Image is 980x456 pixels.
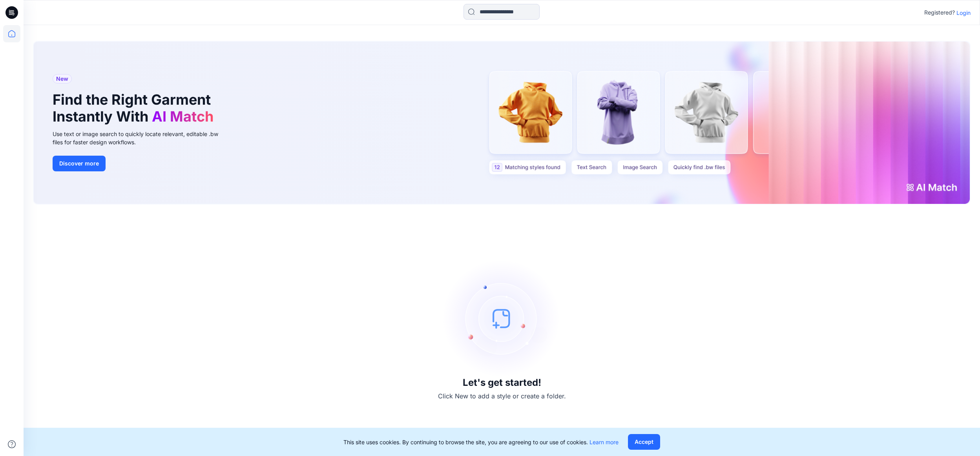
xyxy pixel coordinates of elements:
img: empty-state-image.svg [443,260,561,377]
span: AI Match [152,108,214,125]
button: Accept [628,434,660,450]
a: Learn more [589,439,619,445]
p: This site uses cookies. By continuing to browse the site, you are agreeing to our use of cookies. [343,438,619,446]
div: Use text or image search to quickly locate relevant, editable .bw files for faster design workflows. [53,130,229,146]
span: New [56,74,68,84]
h3: Let's get started! [463,377,541,388]
p: Click New to add a style or create a folder. [438,391,566,401]
h1: Find the Right Garment Instantly With [53,91,217,125]
p: Login [956,9,971,17]
p: Registered? [924,8,955,17]
button: Discover more [53,156,106,171]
